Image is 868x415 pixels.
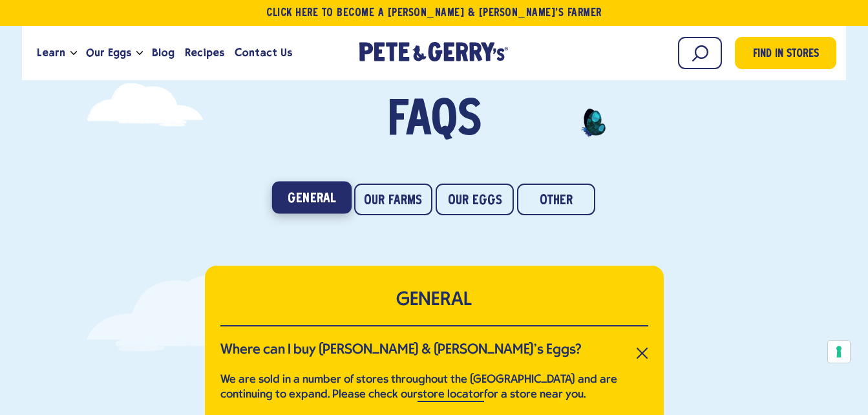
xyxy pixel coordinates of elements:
span: Recipes [185,45,224,61]
a: Other [517,184,595,215]
span: Our Eggs [86,45,131,61]
button: Open the dropdown menu for Our Eggs [136,51,143,56]
h3: Where can I buy [PERSON_NAME] & [PERSON_NAME]’s Eggs? [220,342,582,359]
a: Recipes [180,36,229,70]
span: Blog [152,45,175,61]
a: Blog [147,36,180,70]
span: Find in Stores [753,46,819,63]
button: Your consent preferences for tracking technologies [828,341,850,363]
a: Our Eggs [81,36,136,70]
button: Open the dropdown menu for Learn [70,51,77,56]
a: Our Eggs [436,184,514,215]
a: Contact Us [229,36,297,70]
a: store locator [418,388,484,402]
a: Our Farms [354,184,432,215]
a: General [271,182,352,214]
a: Find in Stores [735,37,836,69]
input: Search [678,37,722,69]
span: Contact Us [235,45,292,61]
p: We are sold in a number of stores throughout the [GEOGRAPHIC_DATA] and are continuing to expand. ... [220,372,648,403]
span: FAQs [387,98,482,146]
span: Learn [37,45,65,61]
h2: GENERAL [220,289,648,312]
a: Learn [32,36,70,70]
